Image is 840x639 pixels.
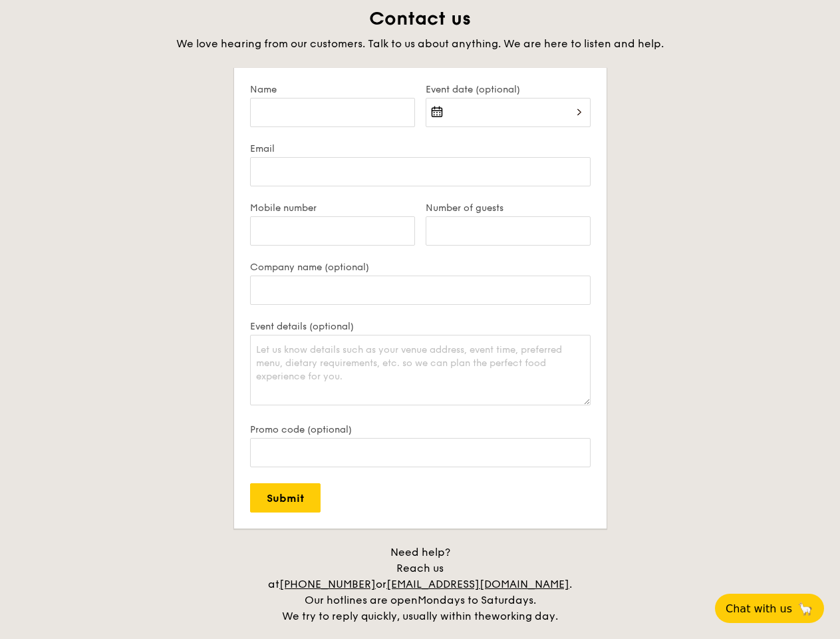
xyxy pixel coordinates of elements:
span: 🦙 [797,601,813,616]
label: Name [250,84,415,95]
label: Mobile number [250,202,415,214]
label: Event details (optional) [250,321,591,332]
label: Event date (optional) [426,84,591,95]
span: We love hearing from our customers. Talk to us about anything. We are here to listen and help. [176,37,664,50]
input: Submit [250,483,321,513]
button: Chat with us🦙 [715,594,824,623]
a: [PHONE_NUMBER] [279,578,376,590]
label: Company name (optional) [250,262,591,273]
label: Promo code (optional) [250,424,591,435]
span: working day. [491,610,558,622]
label: Email [250,143,591,154]
textarea: Let us know details such as your venue address, event time, preferred menu, dietary requirements,... [250,335,591,405]
span: Contact us [369,7,471,30]
label: Number of guests [426,202,591,214]
span: Chat with us [726,602,792,615]
div: Need help? Reach us at or . Our hotlines are open We try to reply quickly, usually within the [254,544,587,624]
span: Mondays to Saturdays. [418,594,536,606]
a: [EMAIL_ADDRESS][DOMAIN_NAME] [386,578,569,590]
